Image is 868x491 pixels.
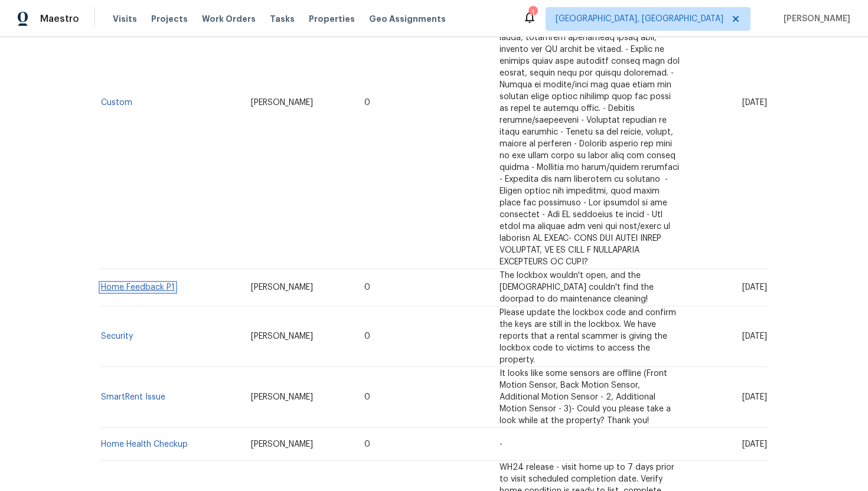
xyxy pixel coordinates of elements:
span: [PERSON_NAME] [779,13,850,25]
span: [PERSON_NAME] [251,393,313,401]
a: Home Health Checkup [101,440,188,449]
span: - [500,440,502,449]
span: [GEOGRAPHIC_DATA], [GEOGRAPHIC_DATA] [556,13,723,25]
span: Work Orders [202,13,256,25]
span: Please update the lockbox code and confirm the keys are still in the lockbox. We have reports tha... [500,309,676,364]
span: [PERSON_NAME] [251,332,313,341]
a: Security [101,332,133,341]
span: [PERSON_NAME] [251,440,313,449]
span: [DATE] [742,332,767,341]
span: [PERSON_NAME] [251,99,313,107]
span: [DATE] [742,283,767,292]
span: 0 [364,440,370,449]
span: The lockbox wouldn't open, and the [DEMOGRAPHIC_DATA] couldn't find the doorpad to do maintenance... [500,271,654,303]
span: Visits [113,13,137,25]
span: [DATE] [742,393,767,401]
a: SmartRent Issue [101,393,165,401]
span: [DATE] [742,99,767,107]
span: It looks like some sensors are offline (Front Motion Sensor, Back Motion Sensor, Additional Motio... [500,369,671,425]
span: Projects [151,13,188,25]
span: [PERSON_NAME] [251,283,313,292]
span: 0 [364,99,370,107]
span: 0 [364,283,370,292]
div: 1 [528,7,537,19]
span: Geo Assignments [369,13,446,25]
span: Maestro [40,13,79,25]
a: Custom [101,99,132,107]
span: Tasks [270,15,295,23]
span: Properties [309,13,355,25]
span: [DATE] [742,440,767,449]
span: 0 [364,393,370,401]
a: Home Feedback P1 [101,283,175,292]
span: 0 [364,332,370,341]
